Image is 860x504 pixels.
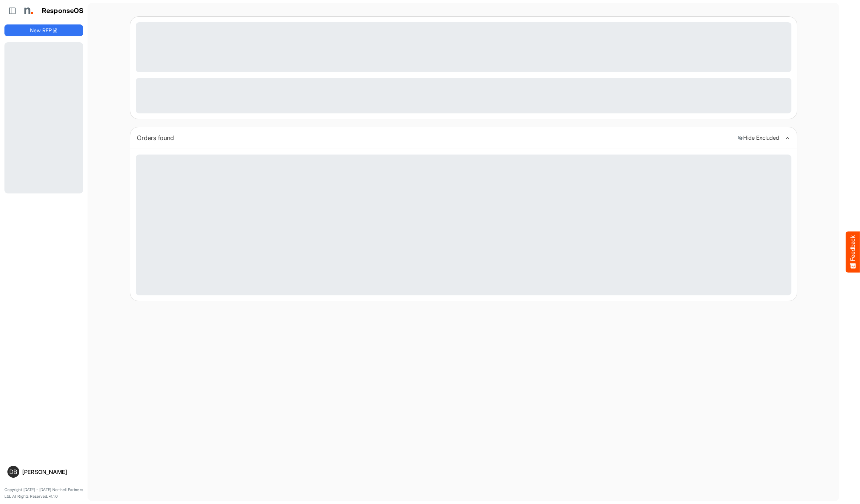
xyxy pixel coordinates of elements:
[22,469,80,475] div: [PERSON_NAME]
[4,487,83,500] p: Copyright [DATE] - [DATE] Northell Partners Ltd. All Rights Reserved. v1.1.0
[9,469,17,475] span: DB
[137,133,732,143] div: Orders found
[4,42,83,193] div: Loading...
[136,22,791,72] div: Loading...
[738,135,779,141] button: Hide Excluded
[136,155,791,295] div: Loading...
[20,3,35,18] img: Northell
[4,24,83,36] button: New RFP
[136,78,791,113] div: Loading...
[846,232,860,273] button: Feedback
[42,7,84,15] h1: ResponseOS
